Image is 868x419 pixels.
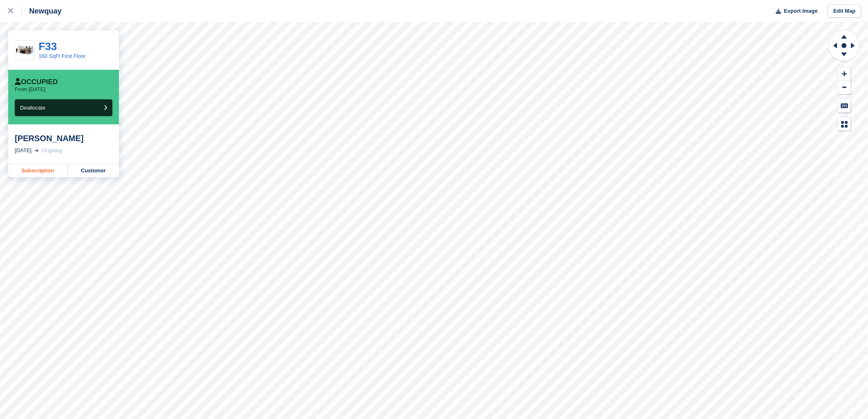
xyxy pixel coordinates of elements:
img: 150-sqft-unit.jpg [15,43,34,57]
div: Ongoing [42,147,62,155]
div: [DATE] [15,147,32,155]
div: Occupied [15,78,58,86]
div: Newquay [22,6,62,16]
a: Customer [68,164,119,177]
span: Deallocate [20,105,45,111]
img: arrow-right-light-icn-cde0832a797a2874e46488d9cf13f60e5c3a73dbe684e267c42b8395dfbc2abf.svg [34,149,39,152]
button: Map Legend [838,117,851,131]
button: Zoom In [838,67,851,81]
span: Export Image [784,7,818,15]
p: From [DATE] [15,86,46,93]
button: Keyboard Shortcuts [838,99,851,112]
a: F33 [39,40,57,53]
button: Export Image [771,5,818,18]
div: [PERSON_NAME] [15,133,112,143]
button: Deallocate [15,99,112,116]
a: 160 SqFt First Floor [39,53,86,59]
a: Subscription [8,164,68,177]
a: Edit Map [828,5,861,18]
button: Zoom Out [838,81,851,94]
